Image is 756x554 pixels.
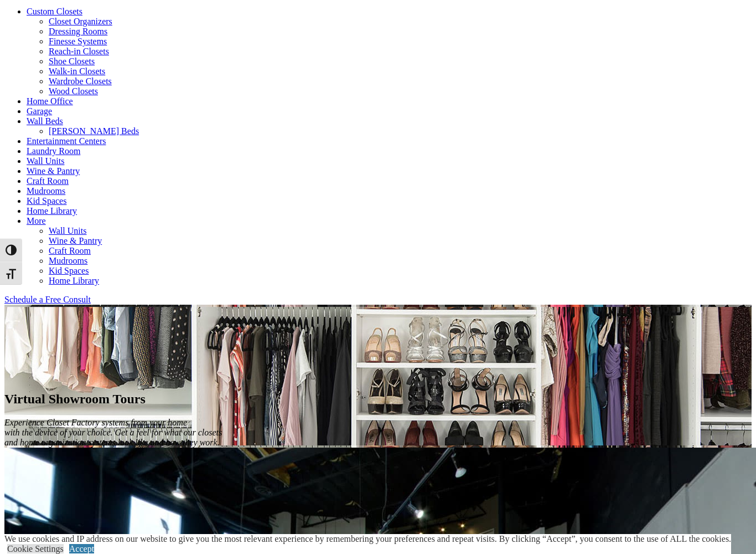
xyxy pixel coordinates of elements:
a: [PERSON_NAME] Beds [49,126,139,136]
a: Home Office [27,96,73,106]
a: Wall Units [49,226,86,235]
a: Wine & Pantry [27,166,80,176]
a: Garage [27,106,52,116]
a: Finesse Systems [49,37,107,46]
a: Wall Units [27,156,64,166]
a: Shoe Closets [49,57,95,66]
a: Kid Spaces [27,196,66,206]
a: Wine & Pantry [49,236,102,245]
a: Kid Spaces [49,266,89,275]
a: More menu text will display only on big screen [27,216,46,225]
a: Craft Room [27,176,69,186]
div: We use cookies and IP address on our website to give you the most relevant experience by remember... [4,534,731,544]
a: Home Library [27,206,77,216]
a: Reach-in Closets [49,47,109,56]
a: Home Library [49,276,99,285]
em: Experience Closet Factory systems from your home with the device of your choice. Get a feel for w... [4,418,222,447]
a: Walk-in Closets [49,66,105,76]
a: Wood Closets [49,86,98,96]
a: Dressing Rooms [49,27,107,36]
h1: Virtual Showroom Tours [4,392,752,407]
a: Entertainment Centers [27,136,106,146]
a: Closet Organizers [49,17,112,26]
a: Mudrooms [27,186,65,196]
a: Laundry Room [27,146,80,156]
a: Mudrooms [49,256,87,265]
a: Wall Beds [27,116,63,126]
a: Wardrobe Closets [49,76,112,86]
a: Schedule a Free Consult (opens a dropdown menu) [4,295,91,304]
a: Custom Closets [27,7,82,16]
a: Cookie Settings [7,544,64,553]
a: Accept [69,544,94,553]
a: Craft Room [49,246,91,255]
